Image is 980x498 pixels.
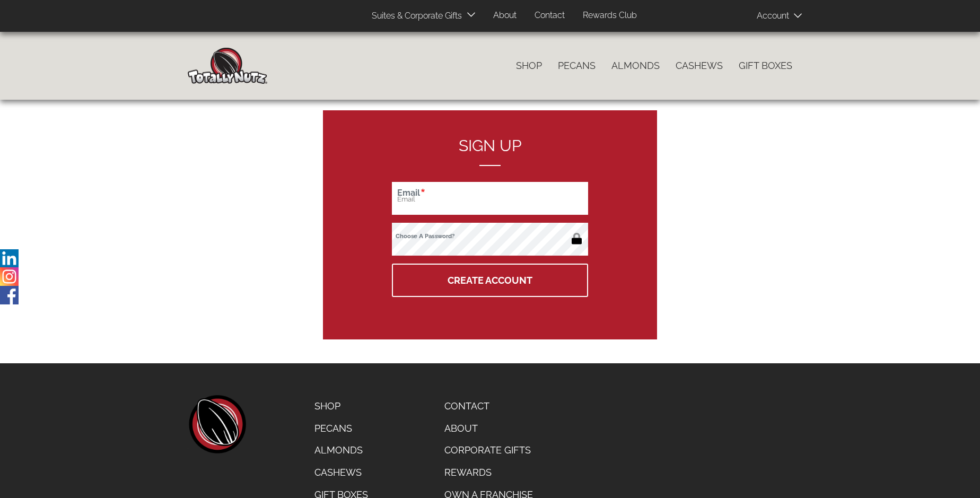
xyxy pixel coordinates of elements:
h2: Sign up [392,137,588,166]
a: Suites & Corporate Gifts [364,6,465,27]
a: Rewards [436,461,541,484]
a: Corporate Gifts [436,439,541,461]
a: Rewards Club [575,5,645,26]
a: About [436,417,541,440]
a: Gift Boxes [731,55,800,77]
a: Cashews [668,55,731,77]
a: Cashews [307,461,376,484]
a: Pecans [307,417,376,440]
a: Contact [527,5,573,26]
a: home [188,395,246,453]
img: Home [188,48,267,84]
a: Pecans [550,55,603,77]
a: About [485,5,524,26]
a: Shop [307,395,376,417]
a: Contact [436,395,541,417]
a: Almonds [603,55,668,77]
input: Email [392,182,588,215]
a: Shop [508,55,550,77]
button: Create Account [392,264,588,297]
a: Almonds [307,439,376,461]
